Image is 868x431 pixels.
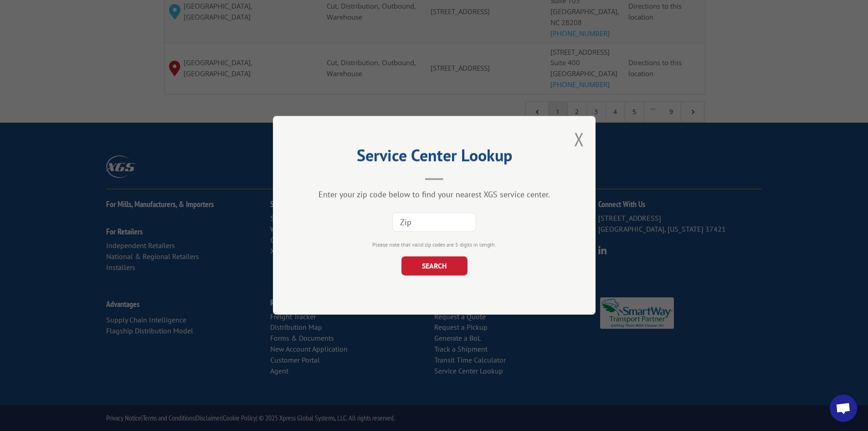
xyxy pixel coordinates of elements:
button: SEARCH [401,257,467,276]
div: Open chat [830,395,857,422]
h2: Service Center Lookup [318,149,550,166]
input: Zip [392,213,476,232]
div: Please note that valid zip codes are 5 digits in length. [318,241,550,249]
button: Close modal [574,127,584,151]
div: Enter your zip code below to find your nearest XGS service center. [318,190,550,200]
